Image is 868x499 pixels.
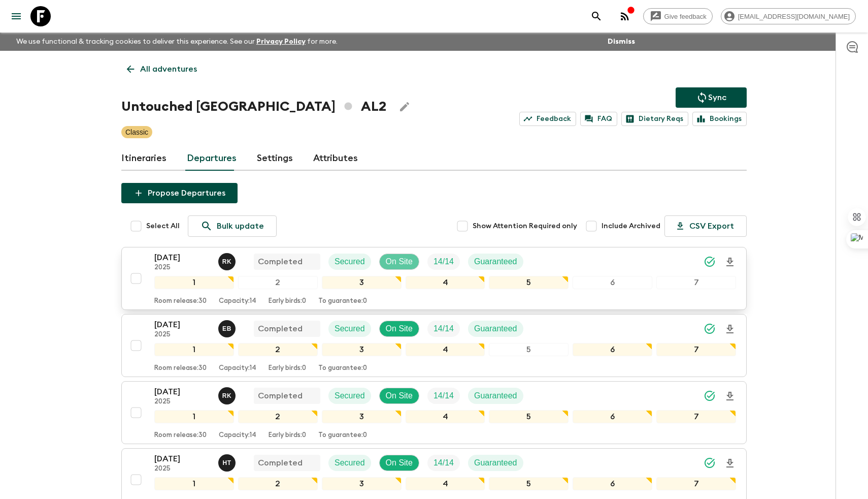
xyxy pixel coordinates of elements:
[154,364,207,372] p: Room release: 30
[322,276,402,289] div: 3
[379,254,419,270] div: On Site
[721,8,856,24] div: [EMAIL_ADDRESS][DOMAIN_NAME]
[406,477,485,490] div: 4
[692,112,747,126] a: Bookings
[258,323,303,335] p: Completed
[154,477,234,490] div: 1
[121,146,166,171] a: Itineraries
[322,410,402,423] div: 3
[724,457,736,470] svg: Download Onboarding
[335,256,365,268] p: Secured
[489,343,569,356] div: 5
[708,91,726,104] p: Sync
[489,276,569,289] div: 5
[573,410,652,423] div: 6
[406,343,485,356] div: 4
[433,323,454,335] p: 14 / 14
[238,410,318,423] div: 2
[621,112,688,126] a: Dietary Reqs
[394,97,415,117] button: Edit Adventure Title
[313,146,358,171] a: Attributes
[154,276,234,289] div: 1
[573,477,652,490] div: 6
[379,455,419,471] div: On Site
[154,410,234,423] div: 1
[379,388,419,404] div: On Site
[219,297,256,305] p: Capacity: 14
[269,364,306,372] p: Early birds: 0
[238,276,318,289] div: 2
[328,455,371,471] div: Secured
[676,87,747,108] button: Sync adventure departures to the booking engine
[473,221,577,231] span: Show Attention Required only
[643,8,713,24] a: Give feedback
[219,364,256,372] p: Capacity: 14
[602,221,660,231] span: Include Archived
[121,183,238,203] button: Propose Departures
[154,331,210,339] p: 2025
[427,254,460,270] div: Trip Fill
[474,256,517,268] p: Guaranteed
[154,343,234,356] div: 1
[427,321,460,337] div: Trip Fill
[318,431,367,440] p: To guarantee: 0
[218,256,238,264] span: Robert Kaca
[188,215,277,237] a: Bulk update
[573,343,652,356] div: 6
[704,457,716,469] svg: Synced Successfully
[379,321,419,337] div: On Site
[335,457,365,469] p: Secured
[154,319,210,331] p: [DATE]
[218,457,238,465] span: Heldi Turhani
[386,390,413,402] p: On Site
[656,477,736,490] div: 7
[656,410,736,423] div: 7
[406,276,485,289] div: 4
[328,321,371,337] div: Secured
[427,388,460,404] div: Trip Fill
[474,457,517,469] p: Guaranteed
[427,455,460,471] div: Trip Fill
[154,398,210,406] p: 2025
[146,221,180,231] span: Select All
[580,112,617,126] a: FAQ
[335,390,365,402] p: Secured
[154,386,210,398] p: [DATE]
[724,390,736,402] svg: Download Onboarding
[474,323,517,335] p: Guaranteed
[322,343,402,356] div: 3
[269,431,306,440] p: Early birds: 0
[659,13,712,20] span: Give feedback
[238,477,318,490] div: 2
[258,390,303,402] p: Completed
[121,314,747,377] button: [DATE]2025Erild BallaCompletedSecuredOn SiteTrip FillGuaranteed1234567Room release:30Capacity:14E...
[605,35,638,49] button: Dismiss
[154,431,207,440] p: Room release: 30
[219,431,256,440] p: Capacity: 14
[125,127,148,137] p: Classic
[386,457,413,469] p: On Site
[704,390,716,402] svg: Synced Successfully
[656,276,736,289] div: 7
[238,343,318,356] div: 2
[6,6,26,26] button: menu
[322,477,402,490] div: 3
[121,97,386,117] h1: Untouched [GEOGRAPHIC_DATA] AL2
[386,256,413,268] p: On Site
[269,297,306,305] p: Early birds: 0
[704,256,716,268] svg: Synced Successfully
[328,254,371,270] div: Secured
[433,390,454,402] p: 14 / 14
[732,13,855,20] span: [EMAIL_ADDRESS][DOMAIN_NAME]
[335,323,365,335] p: Secured
[257,146,293,171] a: Settings
[724,323,736,335] svg: Download Onboarding
[154,252,210,264] p: [DATE]
[328,388,371,404] div: Secured
[12,33,342,51] p: We use functional & tracking cookies to deliver this experience. See our for more.
[573,276,652,289] div: 6
[406,410,485,423] div: 4
[433,457,454,469] p: 14 / 14
[154,264,210,272] p: 2025
[664,215,747,237] button: CSV Export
